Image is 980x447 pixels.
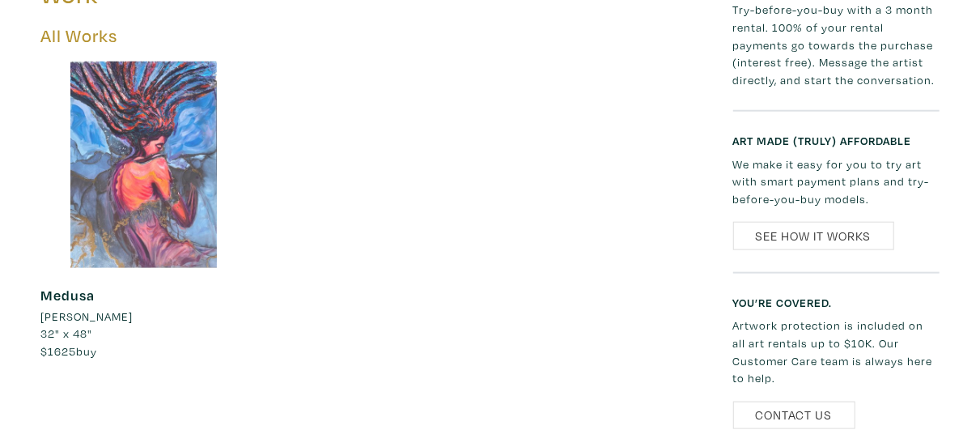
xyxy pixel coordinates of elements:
[41,326,93,341] span: 32" x 48"
[733,1,940,88] p: Try-before-you-buy with a 3 month rental. 100% of your rental payments go towards the purchase (i...
[733,134,940,147] h6: Art made (truly) affordable
[733,222,894,250] a: See How It Works
[41,286,95,304] a: Medusa
[41,308,248,326] a: [PERSON_NAME]
[41,343,98,359] span: buy
[41,25,709,47] h5: All Works
[733,317,940,386] p: Artwork protection is included on all art rentals up to $10K. Our Customer Care team is always he...
[733,402,855,430] a: Contact Us
[41,343,77,359] span: $1625
[733,155,940,208] p: We make it easy for you to try art with smart payment plans and try-before-you-buy models.
[733,296,940,309] h6: You’re covered.
[41,308,134,326] li: [PERSON_NAME]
